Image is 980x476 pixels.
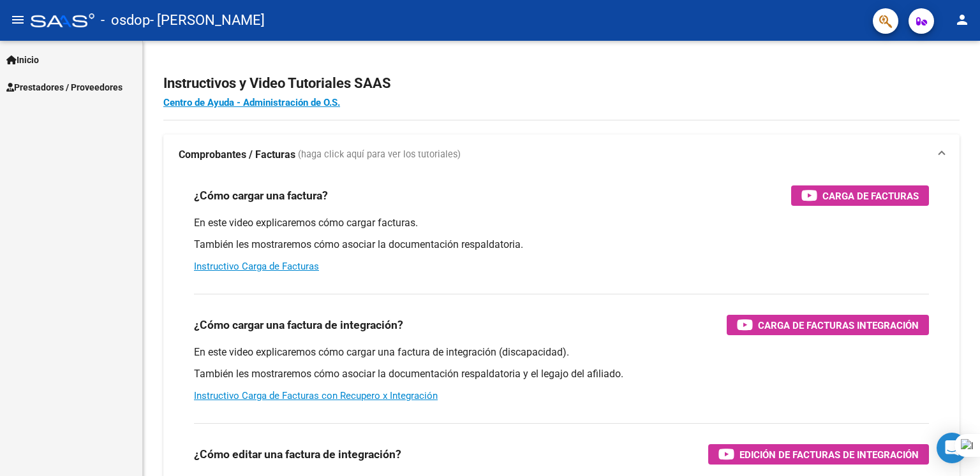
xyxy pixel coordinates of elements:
[194,367,929,381] p: También les mostraremos cómo asociar la documentación respaldatoria y el legajo del afiliado.
[298,148,461,162] span: (haga click aquí para ver los tutoriales)
[791,185,929,206] button: Carga de Facturas
[163,97,340,108] a: Centro de Ayuda - Administración de O.S.
[708,444,929,465] button: Edición de Facturas de integración
[194,261,319,272] a: Instructivo Carga de Facturas
[758,317,919,333] span: Carga de Facturas Integración
[6,53,39,67] span: Inicio
[739,447,919,463] span: Edición de Facturas de integración
[163,71,960,96] h2: Instructivos y Video Tutoriales SAAS
[727,315,929,335] button: Carga de Facturas Integración
[194,187,328,205] h3: ¿Cómo cargar una factura?
[10,12,26,27] mat-icon: menu
[194,390,438,401] a: Instructivo Carga de Facturas con Recupero x Integración
[179,148,295,162] strong: Comprobantes / Facturas
[150,6,265,34] span: - [PERSON_NAME]
[954,12,970,27] mat-icon: person
[194,216,929,230] p: En este video explicaremos cómo cargar facturas.
[822,188,919,204] span: Carga de Facturas
[194,445,401,463] h3: ¿Cómo editar una factura de integración?
[101,6,150,34] span: - osdop
[6,80,122,94] span: Prestadores / Proveedores
[194,316,403,334] h3: ¿Cómo cargar una factura de integración?
[163,134,960,175] mat-expansion-panel-header: Comprobantes / Facturas (haga click aquí para ver los tutoriales)
[194,345,929,359] p: En este video explicaremos cómo cargar una factura de integración (discapacidad).
[194,238,929,252] p: También les mostraremos cómo asociar la documentación respaldatoria.
[937,433,967,463] div: Open Intercom Messenger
